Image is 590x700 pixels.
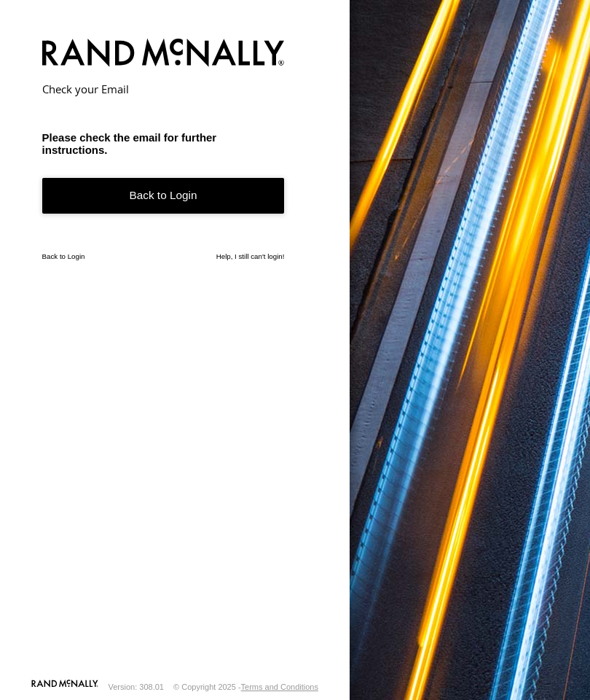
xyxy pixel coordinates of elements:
div: © Copyright 2025 - [173,682,318,691]
a: Back to Login [42,178,285,214]
img: Rand McNally [42,36,285,73]
a: Visit our Website [31,680,98,694]
div: Version: 308.01 [109,682,164,691]
a: Back to Login [42,252,85,260]
h3: Please check the email for further instructions. [42,131,285,156]
a: Help, I still can't login! [216,252,285,260]
a: Terms and Conditions [241,682,318,691]
h2: Check your Email [42,82,285,96]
